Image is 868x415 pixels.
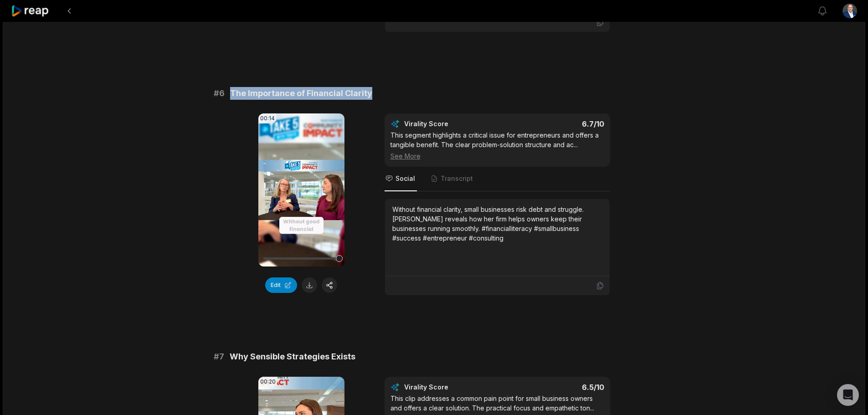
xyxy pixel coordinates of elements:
div: 6.5 /10 [506,383,604,392]
div: See More [390,151,604,161]
div: Open Intercom Messenger [837,384,859,406]
div: Virality Score [404,119,502,128]
nav: Tabs [385,167,610,191]
span: The Importance of Financial Clarity [230,87,372,100]
div: Without financial clarity, small businesses risk debt and struggle. [PERSON_NAME] reveals how her... [392,205,602,243]
span: Social [395,174,415,183]
span: Transcript [441,174,473,183]
span: # 7 [214,350,224,363]
div: Virality Score [404,383,502,392]
div: This segment highlights a critical issue for entrepreneurs and offers a tangible benefit. The cle... [390,130,604,161]
span: # 6 [214,87,225,100]
button: Edit [265,277,297,293]
video: Your browser does not support mp4 format. [258,113,344,266]
div: 6.7 /10 [506,119,604,128]
span: Why Sensible Strategies Exists [230,350,355,363]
